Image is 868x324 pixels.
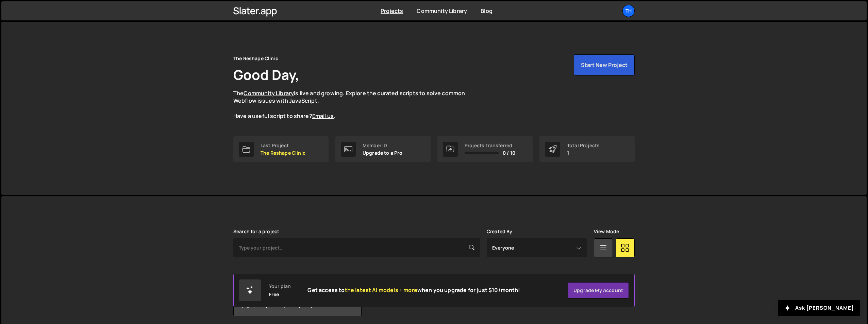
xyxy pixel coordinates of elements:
[307,287,520,293] h2: Get access to when you upgrade for just $10/month!
[233,89,478,120] p: The is live and growing. Explore the curated scripts to solve common Webflow issues with JavaScri...
[269,284,291,289] div: Your plan
[594,229,619,234] label: View Mode
[244,89,294,97] a: Community Library
[345,286,417,294] span: the latest AI models + more
[568,282,629,299] a: Upgrade my account
[312,112,334,120] a: Email us
[233,65,299,84] h1: Good Day,
[363,150,403,156] p: Upgrade to a Pro
[481,7,493,15] a: Blog
[381,7,403,15] a: Projects
[503,150,515,156] span: 0 / 10
[233,229,279,234] label: Search for a project
[269,292,279,297] div: Free
[233,136,329,162] a: Last Project The Reshape Clinic
[363,143,403,148] div: Member ID
[233,238,480,257] input: Type your project...
[574,54,635,75] button: Start New Project
[622,5,635,17] a: Th
[465,143,515,148] div: Projects Transferred
[487,229,513,234] label: Created By
[261,150,305,156] p: The Reshape Clinic
[778,300,860,316] button: Ask [PERSON_NAME]
[233,54,278,63] div: The Reshape Clinic
[567,143,600,148] div: Total Projects
[567,150,600,156] p: 1
[417,7,467,15] a: Community Library
[261,143,305,148] div: Last Project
